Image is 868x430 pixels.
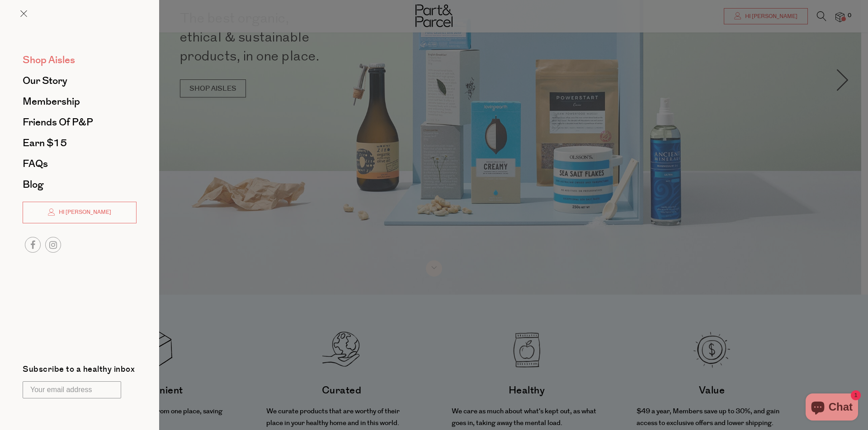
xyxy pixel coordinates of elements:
span: FAQs [23,157,48,171]
a: Hi [PERSON_NAME] [23,202,137,223]
a: Blog [23,180,137,190]
input: Your email address [23,381,121,398]
label: Subscribe to a healthy inbox [23,365,135,377]
a: Earn $15 [23,138,137,148]
a: Shop Aisles [23,55,137,65]
span: Earn $15 [23,136,67,150]
a: FAQs [23,159,137,169]
span: Our Story [23,74,67,88]
a: Membership [23,97,137,106]
span: Membership [23,94,80,109]
span: Hi [PERSON_NAME] [57,208,111,216]
span: Blog [23,177,43,192]
a: Our Story [23,76,137,86]
inbox-online-store-chat: Shopify online store chat [803,393,861,423]
span: Friends of P&P [23,115,93,129]
span: Shop Aisles [23,53,75,67]
a: Friends of P&P [23,117,137,127]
